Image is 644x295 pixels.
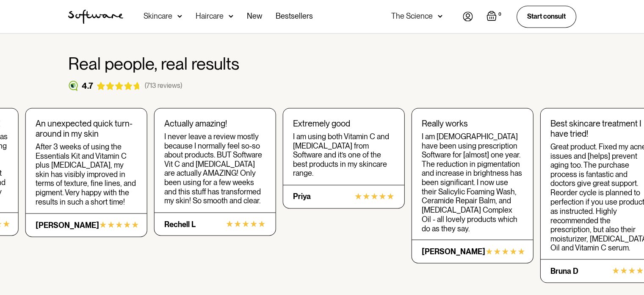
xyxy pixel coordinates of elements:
[68,9,123,24] a: home
[36,220,99,230] div: [PERSON_NAME]
[99,221,138,228] img: 5 rating stars
[144,12,172,20] div: Skincare
[391,12,433,20] div: The Science
[422,132,522,233] div: I am [DEMOGRAPHIC_DATA] have been using prescription Software for [almost] one year. The reductio...
[485,248,525,255] img: 5 rating stars
[438,12,442,20] img: arrow down
[177,12,182,20] img: arrow down
[293,118,394,129] div: Extremely good
[145,81,182,90] div: (713 reviews)
[229,12,233,20] img: arrow down
[486,11,503,22] a: Open empty cart
[68,53,576,74] h2: Real people, real results
[36,142,136,206] div: After 3 weeks of using the Essentials Kit and Vitamin C plus [MEDICAL_DATA], my skin has visibly ...
[293,192,311,201] div: Priya
[164,132,265,205] div: I never leave a review mostly because I normally feel so-so about products. BUT Software Vit C an...
[354,193,394,200] img: 5 rating stars
[293,132,394,178] div: I am using both Vitamin C and [MEDICAL_DATA] from Software and it’s one of the best products in m...
[164,118,265,129] div: Actually amazing!
[196,12,224,20] div: Haircare
[422,118,522,129] div: Really works
[68,9,123,24] img: Software Logo
[68,81,78,91] img: reviews logo
[550,266,578,275] div: Bruna D
[226,220,265,228] img: 5 rating stars
[68,81,182,91] a: 4.7(713 reviews)
[497,11,503,18] div: 0
[82,81,93,91] div: 4.7
[36,118,136,139] div: An unexpected quick turn-around in my skin
[517,6,576,27] a: Start consult
[422,247,485,256] div: [PERSON_NAME]
[164,219,196,229] div: Rechell L
[97,81,141,90] img: reviews stars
